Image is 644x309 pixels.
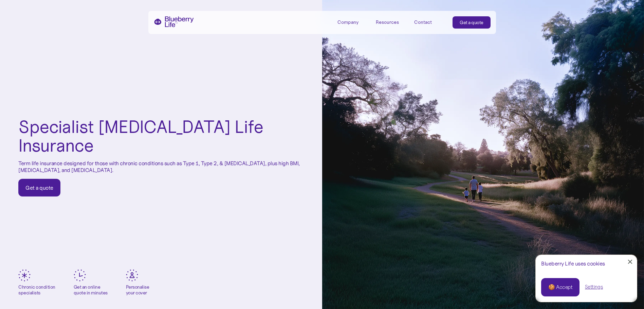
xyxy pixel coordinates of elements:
[376,19,399,25] div: Resources
[376,16,406,28] div: Resources
[18,179,60,196] a: Get a quote
[25,184,53,191] div: Get a quote
[585,284,603,291] a: Settings
[74,284,108,296] div: Get an online quote in minutes
[460,19,483,26] div: Get a quote
[18,284,55,296] div: Chronic condition specialists
[126,284,149,296] div: Personalise your cover
[541,260,631,267] div: Blueberry Life uses cookies
[623,255,637,269] a: Close Cookie Popup
[541,278,579,296] a: 🍪 Accept
[630,262,630,262] div: Close Cookie Popup
[548,284,572,291] div: 🍪 Accept
[18,160,304,173] p: Term life insurance designed for those with chronic conditions such as Type 1, Type 2, & [MEDICAL...
[337,19,358,25] div: Company
[414,16,445,28] a: Contact
[414,19,432,25] div: Contact
[18,118,304,155] h1: Specialist [MEDICAL_DATA] Life Insurance
[453,16,491,29] a: Get a quote
[337,16,368,28] div: Company
[154,16,194,27] a: home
